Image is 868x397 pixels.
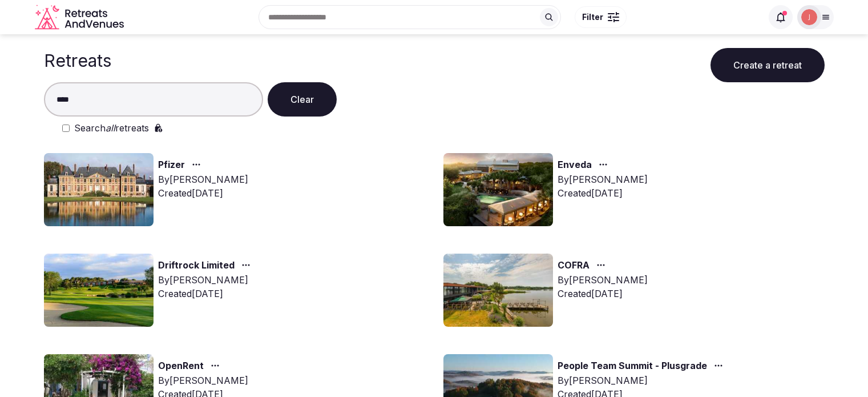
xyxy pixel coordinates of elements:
[158,158,185,173] a: Pfizer
[158,374,248,387] div: By [PERSON_NAME]
[801,9,817,25] img: Joanna Asiukiewicz
[158,173,248,186] div: By [PERSON_NAME]
[558,258,590,273] a: COFRA
[558,374,728,387] div: By [PERSON_NAME]
[582,11,603,23] span: Filter
[158,287,255,300] div: Created [DATE]
[35,5,126,30] a: Visit the homepage
[158,186,248,200] div: Created [DATE]
[158,258,235,273] a: Driftrock Limited
[558,158,592,173] a: Enveda
[443,254,553,327] img: Top retreat image for the retreat: COFRA
[158,359,204,374] a: OpenRent
[558,273,648,287] div: By [PERSON_NAME]
[106,122,115,134] em: all
[44,153,154,226] img: Top retreat image for the retreat: Pfizer
[575,6,627,28] button: Filter
[44,254,154,327] img: Top retreat image for the retreat: Driftrock Limited
[35,5,126,30] svg: Retreats and Venues company logo
[558,287,648,300] div: Created [DATE]
[558,173,648,186] div: By [PERSON_NAME]
[44,50,111,71] h1: Retreats
[710,48,825,82] button: Create a retreat
[558,186,648,200] div: Created [DATE]
[558,359,707,374] a: People Team Summit - Plusgrade
[158,273,255,287] div: By [PERSON_NAME]
[443,153,553,226] img: Top retreat image for the retreat: Enveda
[268,82,337,117] button: Clear
[74,121,149,135] label: Search retreats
